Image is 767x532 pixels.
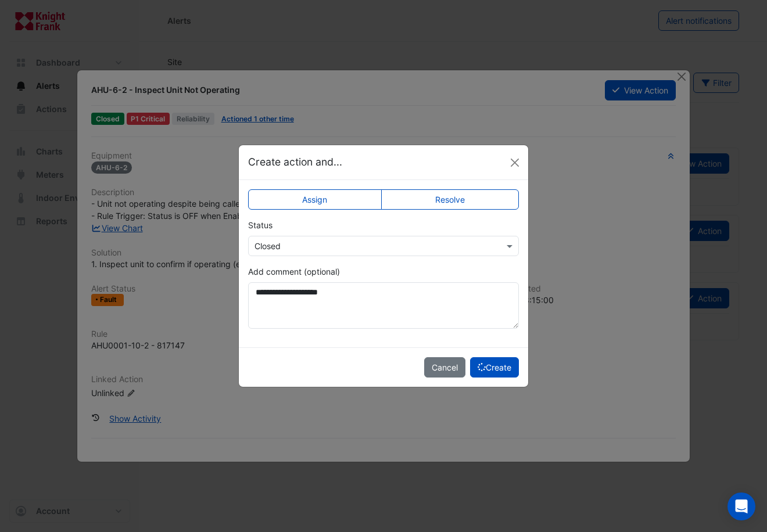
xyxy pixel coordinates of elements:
button: Close [506,154,524,171]
button: Create [470,357,519,378]
label: Assign [248,189,382,210]
label: Status [248,219,273,231]
h5: Create action and... [248,154,342,170]
label: Add comment (optional) [248,265,340,278]
button: Cancel [424,357,465,378]
label: Resolve [381,189,519,210]
div: Open Intercom Messenger [727,493,755,520]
